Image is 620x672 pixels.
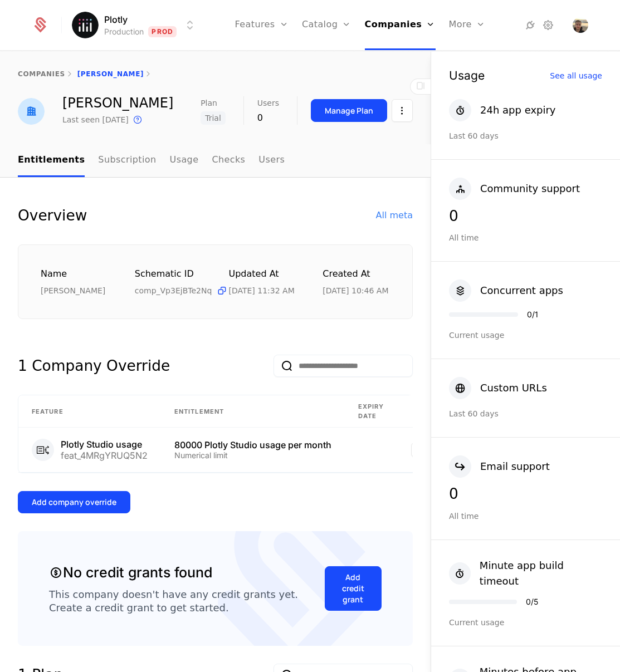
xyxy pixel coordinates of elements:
[41,285,108,296] div: [PERSON_NAME]
[148,26,177,37] span: Prod
[411,443,429,457] button: Select action
[174,452,331,459] div: Numerical limit
[62,96,173,110] div: [PERSON_NAME]
[392,99,413,122] button: Select action
[449,70,485,81] div: Usage
[18,204,87,227] div: Overview
[449,99,556,121] button: 24h app expiry
[524,18,537,32] a: Integrations
[201,99,217,107] span: Plan
[18,144,85,177] a: Entitlements
[449,209,602,223] div: 0
[325,105,373,116] div: Manage Plan
[449,408,602,419] div: Last 60 days
[229,267,296,281] div: Updated at
[449,330,602,341] div: Current usage
[480,283,563,298] div: Concurrent apps
[480,181,580,197] div: Community support
[98,144,156,177] a: Subscription
[449,487,602,501] div: 0
[18,355,170,377] div: 1 Company Override
[449,178,580,200] button: Community support
[135,285,212,296] span: comp_Vp3EjBTe2Nq
[41,267,108,281] div: Name
[449,558,602,589] button: Minute app build timeout
[135,267,202,281] div: Schematic ID
[449,232,602,243] div: All time
[323,285,388,296] div: 9/10/25, 10:46 AM
[257,111,279,125] div: 0
[325,566,382,611] button: Add credit grant
[541,18,555,32] a: Settings
[526,598,538,606] div: 0 / 5
[18,144,285,177] ul: Choose Sub Page
[339,572,368,605] div: Add credit grant
[573,17,588,33] img: Chris P
[61,451,148,460] div: feat_4MRgYRUQ5N2
[480,459,550,474] div: Email support
[75,13,197,37] button: Select environment
[449,617,602,628] div: Current usage
[18,395,161,428] th: Feature
[449,511,602,522] div: All time
[527,311,538,318] div: 0 / 1
[174,440,331,449] div: 80000 Plotly Studio usage per month
[18,491,130,513] button: Add company override
[449,130,602,141] div: Last 60 days
[573,17,588,33] button: Open user button
[480,102,556,118] div: 24h app expiry
[345,395,398,428] th: Expiry date
[170,144,199,177] a: Usage
[449,455,550,478] button: Email support
[258,144,285,177] a: Users
[550,72,602,80] div: See all usage
[49,588,325,615] div: This company doesn't have any credit grants yet. Create a credit grant to get started.
[18,144,413,177] nav: Main
[104,13,128,26] span: Plotly
[449,279,563,302] button: Concurrent apps
[18,70,65,78] a: companies
[161,395,345,428] th: Entitlement
[323,267,390,281] div: Created at
[61,440,148,449] div: Plotly Studio usage
[311,99,387,122] button: Manage Plan
[49,562,212,583] div: No credit grants found
[104,26,144,37] div: Production
[480,558,602,589] div: Minute app build timeout
[62,114,129,125] div: Last seen [DATE]
[229,285,295,296] div: 9/10/25, 11:32 AM
[32,497,116,508] div: Add company override
[257,99,279,107] span: Users
[212,144,245,177] a: Checks
[201,111,226,125] span: Trial
[480,380,547,396] div: Custom URLs
[449,377,547,399] button: Custom URLs
[18,98,45,125] img: Patricia Braga
[376,209,413,222] div: All meta
[72,12,99,38] img: Plotly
